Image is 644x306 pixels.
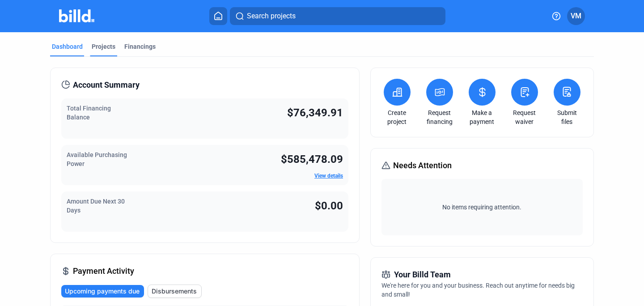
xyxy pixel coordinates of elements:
[61,285,144,297] button: Upcoming payments due
[281,153,343,166] span: $585,478.09
[571,11,581,21] span: VM
[73,79,140,91] span: Account Summary
[73,265,134,277] span: Payment Activity
[67,105,111,121] span: Total Financing Balance
[381,282,575,298] span: We're here for you and your business. Reach out anytime for needs big and small!
[385,203,579,212] span: No items requiring attention.
[466,108,498,126] a: Make a payment
[124,42,156,51] div: Financings
[59,9,94,22] img: Billd Company Logo
[230,7,445,25] button: Search projects
[67,151,127,167] span: Available Purchasing Power
[287,106,343,119] span: $76,349.91
[92,42,115,51] div: Projects
[315,200,343,212] span: $0.00
[381,108,413,126] a: Create project
[509,108,540,126] a: Request waiver
[424,108,455,126] a: Request financing
[551,108,583,126] a: Submit files
[247,11,296,21] span: Search projects
[393,159,452,172] span: Needs Attention
[394,268,451,281] span: Your Billd Team
[567,7,585,25] button: VM
[67,198,125,214] span: Amount Due Next 30 Days
[314,173,343,179] a: View details
[65,287,140,296] span: Upcoming payments due
[52,42,83,51] div: Dashboard
[152,287,197,296] span: Disbursements
[148,285,202,298] button: Disbursements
